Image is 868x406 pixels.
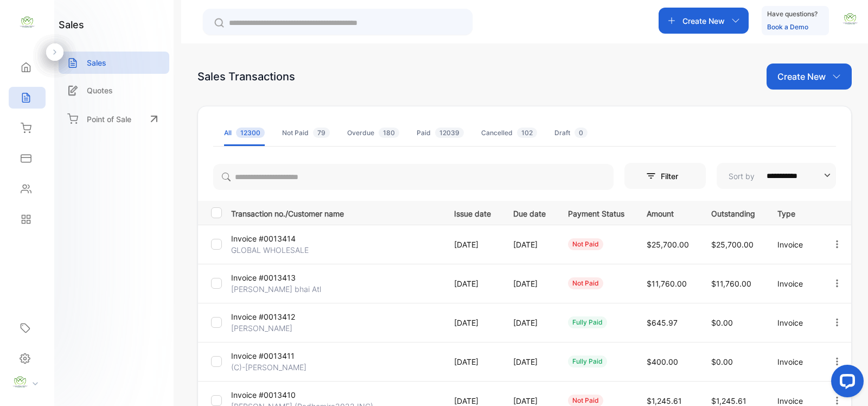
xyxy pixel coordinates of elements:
[777,239,809,250] p: Invoice
[568,356,607,367] div: fully paid
[231,361,307,373] p: (C)-[PERSON_NAME]
[647,279,687,288] span: $11,760.00
[711,279,751,288] span: $11,760.00
[777,278,809,289] p: Invoice
[236,128,265,138] span: 12300
[513,278,546,289] p: [DATE]
[711,357,733,366] span: $0.00
[777,356,809,367] p: Invoice
[513,206,546,219] p: Due date
[454,206,491,219] p: Issue date
[682,15,725,27] p: Create New
[729,170,755,182] p: Sort by
[568,316,607,328] div: fully paid
[282,128,330,138] div: Not Paid
[59,52,169,74] a: Sales
[717,163,836,189] button: Sort by
[59,107,169,131] a: Point of Sale
[87,113,131,125] p: Point of Sale
[822,360,868,406] iframe: LiveChat chat widget
[777,317,809,328] p: Invoice
[59,79,169,101] a: Quotes
[313,128,330,138] span: 79
[231,322,301,334] p: [PERSON_NAME]
[842,8,858,34] button: avatar
[647,357,678,366] span: $400.00
[87,57,106,68] p: Sales
[767,64,852,90] button: Create New
[767,23,808,31] a: Book a Demo
[481,128,537,138] div: Cancelled
[568,206,624,219] p: Payment Status
[575,128,588,138] span: 0
[379,128,399,138] span: 180
[435,128,464,138] span: 12039
[647,396,682,405] span: $1,245.61
[231,389,301,401] p: Invoice #0013410
[454,317,491,328] p: [DATE]
[231,350,301,361] p: Invoice #0013411
[777,70,826,83] p: Create New
[711,396,746,405] span: $1,245.61
[231,283,321,295] p: [PERSON_NAME] bhai Atl
[231,233,301,244] p: Invoice #0013414
[513,239,546,250] p: [DATE]
[231,206,441,219] p: Transaction no./Customer name
[517,128,537,138] span: 102
[568,238,603,250] div: not paid
[659,8,749,34] button: Create New
[554,128,588,138] div: Draft
[513,356,546,367] p: [DATE]
[12,374,28,390] img: profile
[647,240,689,249] span: $25,700.00
[454,356,491,367] p: [DATE]
[231,311,301,322] p: Invoice #0013412
[197,68,295,85] div: Sales Transactions
[777,206,809,219] p: Type
[767,9,818,20] p: Have questions?
[711,240,754,249] span: $25,700.00
[19,14,35,30] img: logo
[454,278,491,289] p: [DATE]
[59,17,84,32] h1: sales
[711,318,733,327] span: $0.00
[513,317,546,328] p: [DATE]
[347,128,399,138] div: Overdue
[647,318,678,327] span: $645.97
[231,244,309,256] p: GLOBAL WHOLESALE
[417,128,464,138] div: Paid
[711,206,755,219] p: Outstanding
[842,11,858,27] img: avatar
[647,206,689,219] p: Amount
[231,272,301,283] p: Invoice #0013413
[224,128,265,138] div: All
[568,277,603,289] div: not paid
[87,85,113,96] p: Quotes
[454,239,491,250] p: [DATE]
